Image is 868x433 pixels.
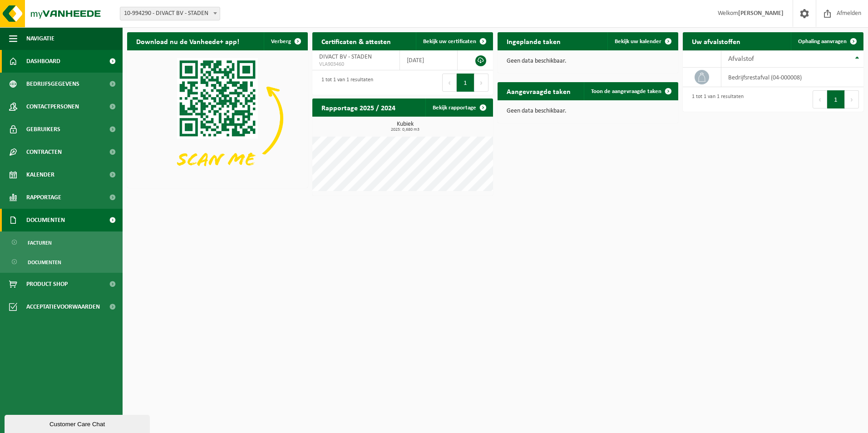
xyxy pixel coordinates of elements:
span: Bedrijfsgegevens [26,73,79,95]
button: Next [474,74,488,92]
p: Geen data beschikbaar. [507,58,669,64]
a: Bekijk uw certificaten [416,32,492,50]
span: Rapportage [26,186,61,209]
h2: Download nu de Vanheede+ app! [127,32,248,50]
span: Verberg [271,39,291,44]
span: Bekijk uw certificaten [423,39,476,44]
h2: Uw afvalstoffen [683,32,750,50]
a: Toon de aangevraagde taken [584,82,677,100]
span: 10-994290 - DIVACT BV - STADEN [120,7,220,20]
iframe: chat widget [5,413,152,433]
span: Toon de aangevraagde taken [591,89,661,94]
a: Bekijk rapportage [425,98,492,117]
button: Verberg [264,32,307,50]
span: Bekijk uw kalender [615,39,661,44]
span: Dashboard [26,50,60,73]
a: Documenten [2,253,120,271]
h3: Kubiek [317,121,493,132]
button: Next [845,90,859,108]
span: Navigatie [26,27,54,50]
button: 1 [457,74,474,92]
span: DIVACT BV - STADEN [319,54,372,60]
span: Facturen [28,234,52,251]
a: Bekijk uw kalender [607,32,677,50]
strong: [PERSON_NAME] [738,10,784,17]
span: Kalender [26,163,54,186]
button: Previous [442,74,457,92]
span: 2025: 0,680 m3 [317,128,493,132]
span: Afvalstof [728,55,754,63]
td: [DATE] [400,50,458,70]
span: 10-994290 - DIVACT BV - STADEN [120,7,220,20]
span: Gebruikers [26,118,60,141]
a: Ophaling aanvragen [791,32,863,50]
span: VLA903460 [319,61,393,68]
h2: Ingeplande taken [498,32,570,50]
button: 1 [827,90,845,108]
p: Geen data beschikbaar. [507,108,669,114]
span: Acceptatievoorwaarden [26,295,100,318]
span: Documenten [26,209,65,231]
span: Documenten [28,254,61,271]
a: Facturen [2,234,120,251]
span: Contactpersonen [26,95,79,118]
td: bedrijfsrestafval (04-000008) [721,68,863,87]
img: Download de VHEPlus App [127,50,308,186]
h2: Aangevraagde taken [498,82,580,100]
span: Product Shop [26,273,68,295]
div: 1 tot 1 van 1 resultaten [317,73,373,93]
span: Ophaling aanvragen [798,39,847,44]
div: 1 tot 1 van 1 resultaten [687,89,744,109]
span: Contracten [26,141,62,163]
h2: Certificaten & attesten [312,32,400,50]
h2: Rapportage 2025 / 2024 [312,98,404,116]
button: Previous [813,90,827,108]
